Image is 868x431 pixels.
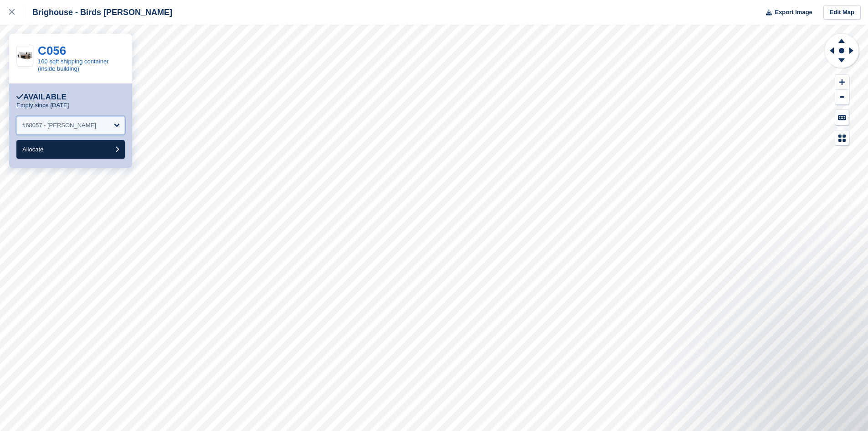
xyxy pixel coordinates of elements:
[22,121,96,130] div: #68057 - [PERSON_NAME]
[835,75,849,90] button: Zoom In
[16,102,69,109] p: Empty since [DATE]
[22,146,43,153] span: Allocate
[823,5,861,20] a: Edit Map
[16,93,67,102] div: Available
[775,8,812,17] span: Export Image
[835,90,849,105] button: Zoom Out
[38,44,66,57] a: C056
[38,58,108,72] a: 160 sqft shipping container (inside building)
[16,140,125,159] button: Allocate
[17,50,33,62] img: 150-sqft-unit%20(1).jpg
[835,130,849,145] button: Map Legend
[760,5,812,20] button: Export Image
[835,110,849,125] button: Keyboard Shortcuts
[24,7,172,18] div: Brighouse - Birds [PERSON_NAME]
